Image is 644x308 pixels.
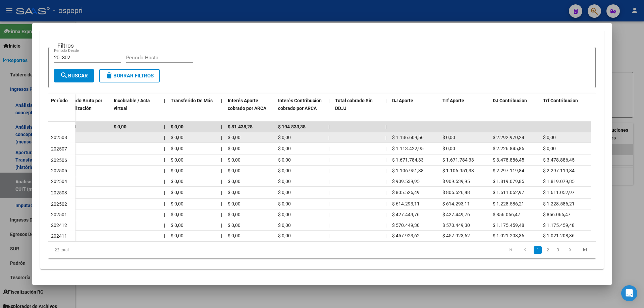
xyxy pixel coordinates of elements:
[278,179,291,184] span: $ 0,00
[493,223,524,228] span: $ 1.175.459,48
[60,71,68,79] mat-icon: search
[540,94,591,123] datatable-header-cell: Trf Contribucion
[221,146,222,151] span: |
[105,73,154,79] span: Borrar Filtros
[51,98,68,103] span: Período
[278,233,291,238] span: $ 0,00
[493,233,524,238] span: $ 1.021.208,36
[278,190,291,195] span: $ 0,00
[442,135,455,140] span: $ 0,00
[278,146,291,151] span: $ 0,00
[385,168,386,173] span: |
[164,98,165,103] span: |
[221,168,222,173] span: |
[493,212,520,217] span: $ 856.066,47
[328,233,329,238] span: |
[221,98,222,103] span: |
[328,98,330,103] span: |
[543,201,575,206] span: $ 1.228.586,21
[171,146,183,151] span: $ 0,00
[554,246,562,254] a: 3
[221,157,222,163] span: |
[54,42,77,49] h3: Filtros
[164,223,165,228] span: |
[385,124,387,129] span: |
[221,233,222,238] span: |
[335,98,373,111] span: Total cobrado Sin DDJJ
[543,135,556,140] span: $ 0,00
[221,212,222,217] span: |
[51,158,67,163] span: 202506
[392,179,420,184] span: $ 909.539,95
[221,223,222,228] span: |
[228,212,240,217] span: $ 0,00
[51,179,67,184] span: 202504
[161,94,168,123] datatable-header-cell: |
[392,212,420,217] span: $ 427.449,76
[392,98,413,103] span: DJ Aporte
[164,233,165,238] span: |
[164,168,165,173] span: |
[442,168,474,173] span: $ 1.106.951,38
[221,135,222,140] span: |
[171,190,183,195] span: $ 0,00
[385,98,387,103] span: |
[383,94,389,123] datatable-header-cell: |
[171,98,213,103] span: Transferido De Más
[543,212,571,217] span: $ 856.066,47
[385,146,386,151] span: |
[48,94,75,122] datatable-header-cell: Período
[221,201,222,206] span: |
[328,179,329,184] span: |
[442,233,470,238] span: $ 457.923,62
[228,223,240,228] span: $ 0,00
[99,69,160,82] button: Borrar Filtros
[164,157,165,163] span: |
[164,201,165,206] span: |
[493,98,527,103] span: DJ Contribucion
[278,124,306,129] span: $ 194.833,38
[171,168,183,173] span: $ 0,00
[543,168,575,173] span: $ 2.297.119,84
[493,157,524,163] span: $ 3.478.886,45
[171,201,183,206] span: $ 0,00
[493,135,524,140] span: $ 2.292.970,24
[385,157,386,163] span: |
[392,157,424,163] span: $ 1.671.784,33
[171,124,183,129] span: $ 0,00
[51,201,67,207] span: 202502
[168,94,218,123] datatable-header-cell: Transferido De Más
[278,135,291,140] span: $ 0,00
[278,157,291,163] span: $ 0,00
[543,190,575,195] span: $ 1.611.052,97
[442,201,470,206] span: $ 614.293,11
[228,179,240,184] span: $ 0,00
[564,246,577,254] a: go to next page
[164,179,165,184] span: |
[392,190,420,195] span: $ 805.526,49
[51,233,67,239] span: 202411
[228,201,240,206] span: $ 0,00
[225,94,275,123] datatable-header-cell: Interés Aporte cobrado por ARCA
[534,246,542,254] a: 1
[328,223,329,228] span: |
[114,98,150,111] span: Incobrable / Acta virtual
[442,98,464,103] span: Trf Aporte
[392,201,420,206] span: $ 614.293,11
[553,244,563,256] li: page 3
[385,233,386,238] span: |
[164,146,165,151] span: |
[392,223,420,228] span: $ 570.449,30
[221,179,222,184] span: |
[544,246,552,254] a: 2
[328,124,330,129] span: |
[228,190,240,195] span: $ 0,00
[442,190,470,195] span: $ 805.526,48
[48,242,157,258] div: 22 total
[278,223,291,228] span: $ 0,00
[63,98,102,111] span: Cobrado Bruto por Fiscalización
[51,168,67,173] span: 202505
[171,179,183,184] span: $ 0,00
[111,94,161,123] datatable-header-cell: Incobrable / Acta virtual
[278,168,291,173] span: $ 0,00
